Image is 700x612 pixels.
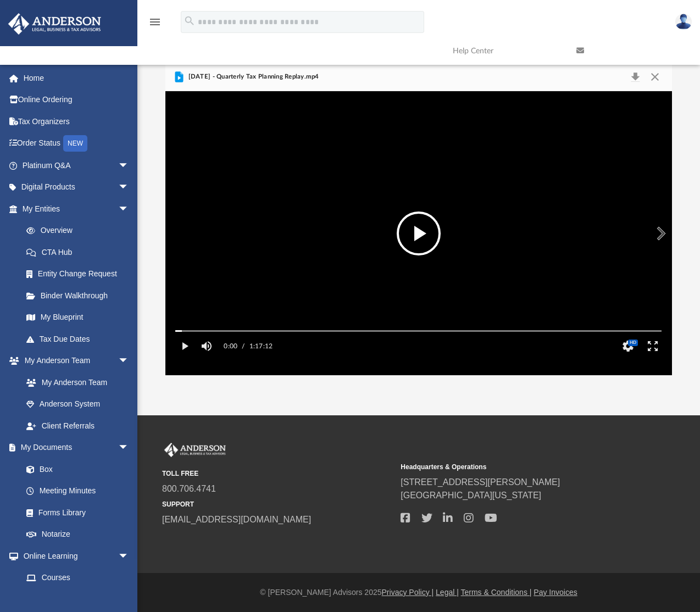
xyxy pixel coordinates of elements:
button: Settings [616,335,641,357]
button: Download [625,69,645,85]
a: menu [148,21,162,29]
span: arrow_drop_down [118,350,140,372]
a: Online Learningarrow_drop_down [8,545,140,567]
a: Courses [15,567,140,589]
small: Headquarters & Operations [401,462,631,472]
a: [GEOGRAPHIC_DATA][US_STATE] [401,491,541,500]
a: Video Training [15,588,135,610]
img: Anderson Advisors Platinum Portal [162,443,228,457]
a: 800.706.4741 [162,484,216,493]
a: Meeting Minutes [15,480,140,502]
a: Platinum Q&Aarrow_drop_down [8,154,146,176]
div: NEW [63,135,87,152]
span: / [242,335,245,357]
a: Tax Due Dates [15,328,146,350]
span: arrow_drop_down [118,154,140,177]
button: Close [645,69,664,85]
button: Next File [648,218,672,249]
a: My Blueprint [15,307,140,329]
a: CTA Hub [15,241,146,263]
a: Privacy Policy | [382,588,434,597]
span: HD [628,340,638,346]
a: My Anderson Team [15,371,135,393]
img: User Pic [675,14,692,30]
a: My Documentsarrow_drop_down [8,437,140,459]
a: My Entitiesarrow_drop_down [8,198,146,220]
a: Forms Library [15,502,135,524]
span: arrow_drop_down [118,437,140,459]
a: [STREET_ADDRESS][PERSON_NAME] [401,477,560,487]
a: Digital Productsarrow_drop_down [8,176,146,198]
label: 1:17:12 [249,335,273,357]
a: Help Center [445,29,568,73]
label: 0:00 [224,335,237,357]
img: Anderson Advisors Platinum Portal [5,13,104,35]
a: Binder Walkthrough [15,285,146,307]
span: arrow_drop_down [118,545,140,568]
button: Mute [197,335,216,357]
a: Pay Invoices [534,588,577,597]
div: File preview [165,91,672,375]
a: Online Ordering [8,89,146,111]
a: Terms & Conditions | [461,588,532,597]
a: Anderson System [15,393,140,415]
i: menu [148,15,162,29]
a: Entity Change Request [15,263,146,285]
a: My Anderson Teamarrow_drop_down [8,350,140,372]
button: Enter fullscreen [641,335,665,357]
div: Media Slider [166,326,670,335]
a: Notarize [15,524,140,546]
a: Tax Organizers [8,110,146,132]
span: [DATE] - Quarterly Tax Planning Replay.mp4 [186,72,319,82]
a: Home [8,67,146,89]
small: SUPPORT [162,499,393,509]
a: Box [15,458,135,480]
a: Client Referrals [15,415,140,437]
a: Overview [15,220,146,242]
div: Preview [165,63,672,375]
small: TOLL FREE [162,469,393,479]
button: Play [172,335,197,357]
a: [EMAIL_ADDRESS][DOMAIN_NAME] [162,515,311,524]
div: © [PERSON_NAME] Advisors 2025 [137,587,700,598]
span: arrow_drop_down [118,176,140,199]
a: Legal | [436,588,459,597]
span: arrow_drop_down [118,198,140,220]
i: search [184,15,196,27]
a: Order StatusNEW [8,132,146,155]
